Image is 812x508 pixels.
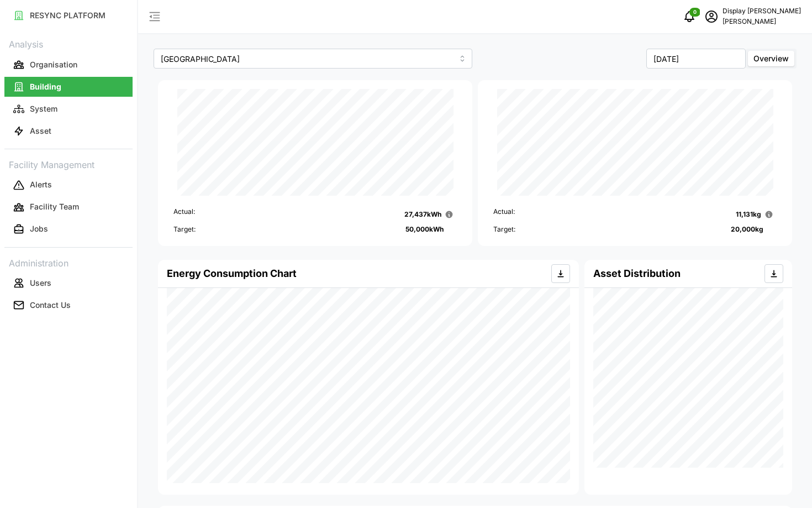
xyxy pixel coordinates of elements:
p: Actual: [493,207,515,222]
input: Select Month [646,49,746,69]
button: Contact Us [4,295,133,315]
a: Contact Us [4,294,133,316]
p: 11,131 kg [736,210,761,220]
button: notifications [678,6,700,28]
button: Asset [4,121,133,141]
p: 50,000 kWh [405,224,444,235]
p: Analysis [4,35,133,51]
p: Contact Us [30,300,71,311]
p: Building [30,81,61,92]
p: Actual: [173,207,195,222]
p: Asset [30,125,51,137]
a: RESYNC PLATFORM [4,4,133,27]
p: [PERSON_NAME] [723,17,801,27]
button: Users [4,273,133,293]
button: RESYNC PLATFORM [4,6,133,25]
a: Jobs [4,218,133,240]
p: Users [30,277,51,289]
h4: Asset Distribution [593,266,681,281]
button: Facility Team [4,197,133,217]
p: Jobs [30,223,48,234]
button: schedule [700,6,723,28]
button: Organisation [4,55,133,75]
p: Administration [4,254,133,270]
button: Alerts [4,175,133,195]
p: System [30,103,57,114]
a: Asset [4,120,133,142]
p: Facility Team [30,201,79,212]
p: Target: [493,224,515,235]
a: Facility Team [4,196,133,218]
p: Target: [173,224,196,235]
p: 27,437 kWh [404,210,441,220]
p: Organisation [30,59,77,70]
p: Display [PERSON_NAME] [723,6,801,17]
button: Jobs [4,219,133,239]
p: RESYNC PLATFORM [30,10,106,21]
p: 20,000 kg [731,224,763,235]
a: Users [4,272,133,294]
a: Organisation [4,54,133,76]
a: System [4,98,133,120]
a: Alerts [4,174,133,196]
p: Alerts [30,179,52,190]
button: System [4,99,133,119]
a: Building [4,76,133,98]
span: Overview [753,54,789,63]
h4: Energy Consumption Chart [167,266,297,281]
p: Facility Management [4,156,133,172]
span: 0 [693,8,697,16]
button: Building [4,77,133,97]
